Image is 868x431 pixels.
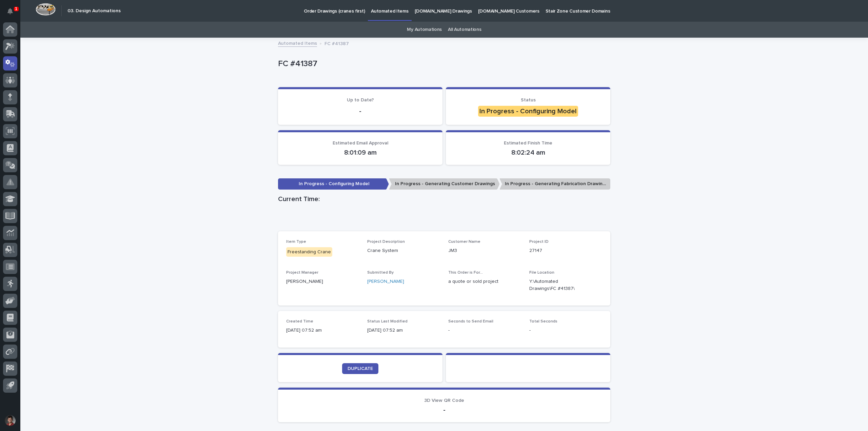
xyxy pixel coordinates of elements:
[286,240,306,244] span: Item Type
[529,278,586,292] : Y:\Automated Drawings\FC #41387\
[407,22,442,38] a: My Automations
[367,271,394,275] span: Submitted By
[499,178,610,190] p: In Progress - Generating Fabrication Drawings
[367,247,440,254] p: Crane System
[448,278,521,285] p: a quote or sold project
[286,271,318,275] span: Project Manager
[278,39,317,47] a: Automated Items
[367,327,440,334] p: [DATE] 07:52 am
[324,39,349,47] p: FC #41387
[348,366,373,371] span: DUPLICATE
[8,8,17,19] div: Notifications1
[278,195,610,203] h1: Current Time:
[529,327,602,334] p: -
[286,149,434,157] p: 8:01:09 am
[278,59,608,69] p: FC #41387
[478,106,578,117] div: In Progress - Configuring Model
[504,141,552,145] span: Estimated Finish Time
[286,278,359,285] p: [PERSON_NAME]
[286,406,602,414] p: -
[529,240,549,244] span: Project ID
[424,398,464,403] span: 3D View QR Code
[278,206,610,231] iframe: Current Time:
[347,98,374,102] span: Up to Date?
[367,240,405,244] span: Project Description
[521,98,536,102] span: Status
[342,363,378,374] a: DUPLICATE
[448,327,521,334] p: -
[286,107,434,115] p: -
[15,6,17,11] p: 1
[286,247,332,257] div: Freestanding Crane
[529,271,554,275] span: File Location
[36,3,56,16] img: Workspace Logo
[367,278,404,285] a: [PERSON_NAME]
[448,247,521,254] p: JM3
[454,149,602,157] p: 8:02:24 am
[448,240,480,244] span: Customer Name
[3,413,17,428] button: users-avatar
[448,22,481,38] a: All Automations
[448,271,483,275] span: This Order is For...
[67,8,121,14] h2: 03. Design Automations
[286,327,359,334] p: [DATE] 07:52 am
[367,319,408,324] span: Status Last Modified
[3,4,17,18] button: Notifications
[278,178,389,190] p: In Progress - Configuring Model
[333,141,388,145] span: Estimated Email Approval
[286,319,313,324] span: Created Time
[389,178,500,190] p: In Progress - Generating Customer Drawings
[529,247,602,254] p: 27147
[448,319,493,324] span: Seconds to Send Email
[529,319,557,324] span: Total Seconds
